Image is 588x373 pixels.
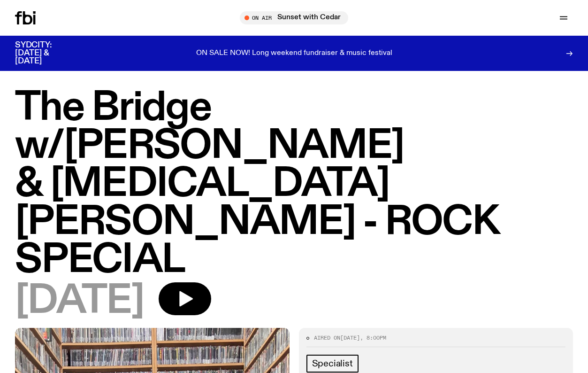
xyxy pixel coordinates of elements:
[306,355,359,373] a: Specialist
[314,334,340,342] span: Aired on
[196,49,392,58] p: ON SALE NOW! Long weekend fundraiser & music festival
[240,11,348,24] button: On AirSunset with Cedar
[340,334,360,342] span: [DATE]
[15,89,573,280] h1: The Bridge w/[PERSON_NAME] & [MEDICAL_DATA][PERSON_NAME] - ROCK SPECIAL
[312,358,353,369] span: Specialist
[360,334,386,342] span: , 8:00pm
[15,41,75,65] h3: SYDCITY: [DATE] & [DATE]
[15,282,144,320] span: [DATE]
